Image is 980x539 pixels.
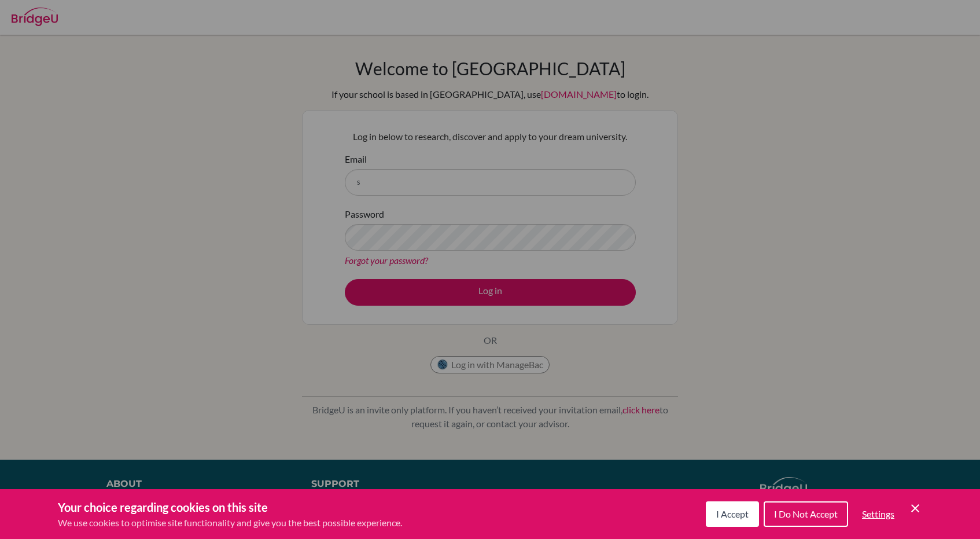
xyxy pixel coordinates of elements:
p: We use cookies to optimise site functionality and give you the best possible experience. [58,516,402,530]
h3: Your choice regarding cookies on this site [58,498,402,516]
button: I Accept [706,501,759,527]
span: I Accept [716,508,749,519]
button: Save and close [908,501,922,515]
span: Settings [862,508,894,519]
button: I Do Not Accept [764,501,848,527]
button: Settings [853,503,904,526]
span: I Do Not Accept [774,508,838,519]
